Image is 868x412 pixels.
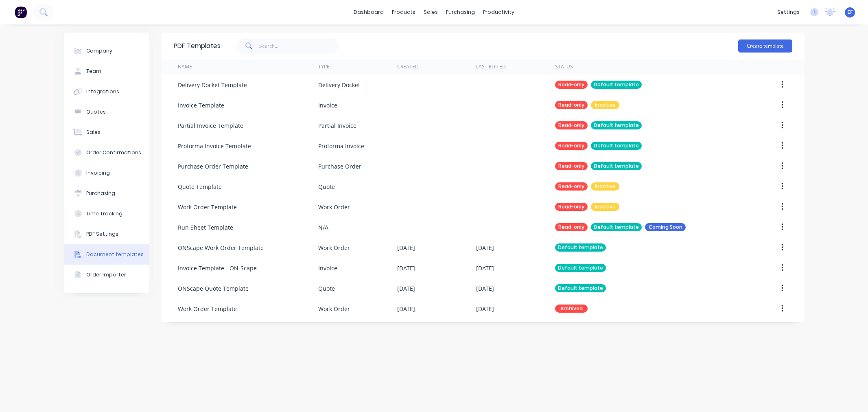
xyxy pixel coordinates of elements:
div: Time Tracking [86,210,122,217]
div: Quotes [86,108,106,116]
div: Read-only [555,81,588,89]
div: Invoice [318,101,337,110]
div: Delivery Docket Template [178,81,247,89]
input: Search... [259,38,339,54]
div: Proforma Invoice Template [178,142,251,150]
button: Team [64,61,149,81]
div: Quote Template [178,182,222,191]
div: Delivery Docket [318,81,360,89]
button: Order Confirmations [64,142,149,163]
div: Sales [86,129,101,136]
div: Order Confirmations [86,149,141,156]
div: Read-only [555,203,588,211]
div: [DATE] [397,305,415,313]
div: ONScape Work Order Template [178,243,264,252]
div: Name [178,63,192,70]
img: Factory [15,6,27,18]
div: Default template [555,284,606,292]
div: productivity [479,6,518,18]
div: Invoice Template - ON-Scape [178,264,257,272]
div: Partial Invoice [318,121,356,130]
button: Purchasing [64,183,149,204]
button: Company [64,41,149,61]
div: settings [773,6,804,18]
div: Inactive [591,203,619,211]
div: Default template [555,264,606,272]
div: Purchase Order [318,162,361,171]
div: Quote [318,182,335,191]
span: EF [847,9,853,16]
div: Work Order Template [178,305,237,313]
div: Default template [591,223,642,231]
div: Read-only [555,101,588,109]
div: Work Order [318,305,350,313]
div: Default template [555,243,606,252]
div: Last Edited [476,63,506,70]
div: Read-only [555,223,588,231]
div: Status [555,63,573,70]
div: Purchase Order Template [178,162,248,171]
button: Quotes [64,102,149,122]
div: Read-only [555,182,588,191]
div: N/A [318,223,328,232]
div: Team [86,68,101,75]
div: Read-only [555,162,588,170]
div: [DATE] [397,284,415,293]
div: Coming Soon [645,223,686,231]
div: Archived [555,305,588,313]
div: Type [318,63,330,70]
div: Invoicing [86,169,110,177]
div: Run Sheet Template [178,223,233,232]
div: [DATE] [397,243,415,252]
button: Order Importer [64,265,149,285]
div: Default template [591,162,642,170]
div: products [388,6,420,18]
div: [DATE] [397,264,415,272]
div: Created [397,63,419,70]
button: Time Tracking [64,204,149,224]
div: Work Order [318,243,350,252]
button: Create template [738,39,792,53]
div: Read-only [555,142,588,150]
button: Integrations [64,81,149,102]
div: [DATE] [476,305,494,313]
div: Work Order Template [178,203,237,211]
div: Quote [318,284,335,293]
div: Integrations [86,88,119,95]
div: Company [86,47,112,55]
div: Work Order [318,203,350,211]
div: Proforma Invoice [318,142,364,150]
div: Default template [591,81,642,89]
div: Order Importer [86,271,126,278]
button: Document templates [64,244,149,265]
div: sales [420,6,442,18]
div: Inactive [591,182,619,191]
div: [DATE] [476,243,494,252]
a: dashboard [350,6,388,18]
div: Invoice [318,264,337,272]
button: Invoicing [64,163,149,183]
button: PDF Settings [64,224,149,244]
button: Sales [64,122,149,142]
div: Default template [591,142,642,150]
div: purchasing [442,6,479,18]
div: Read-only [555,121,588,129]
div: ONScape Quote Template [178,284,249,293]
div: Purchasing [86,190,115,197]
div: Partial Invoice Template [178,121,243,130]
div: PDF Settings [86,230,118,238]
div: Document templates [86,251,144,258]
div: [DATE] [476,284,494,293]
div: Invoice Template [178,101,224,110]
div: Default template [591,121,642,129]
div: Inactive [591,101,619,109]
div: PDF Templates [174,41,221,51]
div: [DATE] [476,264,494,272]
